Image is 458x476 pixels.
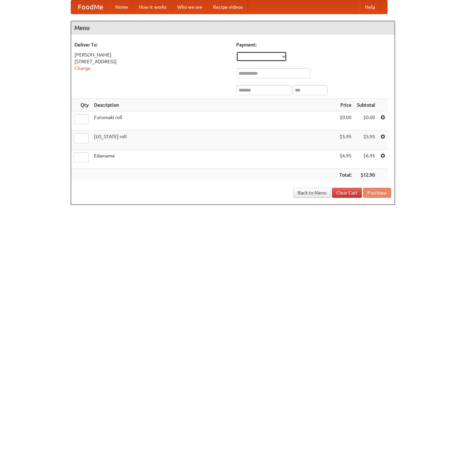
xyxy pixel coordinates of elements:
td: Edamame [91,150,337,169]
th: Price [337,99,354,111]
a: Change [74,66,91,71]
th: Qty [71,99,91,111]
a: Back to Menu [293,188,331,198]
div: [STREET_ADDRESS] [74,58,230,65]
h4: Menu [71,21,395,35]
a: How it works [133,0,172,14]
a: Home [110,0,133,14]
th: Subtotal [354,99,378,111]
td: $6.95 [354,150,378,169]
th: Total: [337,169,354,181]
div: [PERSON_NAME] [74,51,230,58]
td: $6.95 [337,150,354,169]
th: Description [91,99,337,111]
h5: Payment: [236,41,391,48]
td: Futomaki roll [91,111,337,131]
td: $5.95 [337,131,354,150]
a: FoodMe [71,0,110,14]
a: Clear Cart [332,188,362,198]
a: Who we are [172,0,208,14]
th: $12.90 [354,169,378,181]
a: Help [360,0,380,14]
a: Recipe videos [208,0,248,14]
td: [US_STATE] roll [91,131,337,150]
td: $0.00 [354,111,378,131]
td: $5.95 [354,131,378,150]
td: $0.00 [337,111,354,131]
button: Purchase [363,188,391,198]
h5: Deliver To: [74,41,230,48]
